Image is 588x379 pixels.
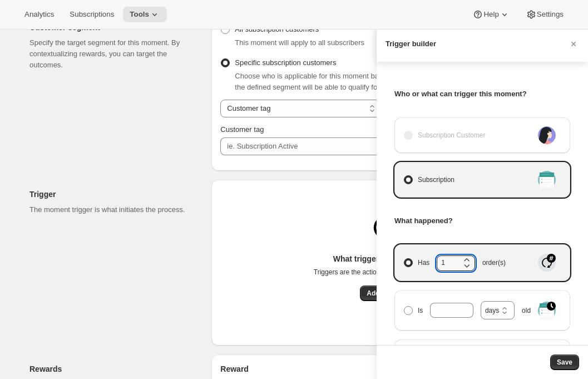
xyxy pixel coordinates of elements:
[394,215,570,227] h3: What happened?
[418,255,506,270] span: Has order(s)
[18,7,61,22] button: Analytics
[466,7,516,22] button: Help
[537,10,564,19] span: Settings
[70,10,114,19] span: Subscriptions
[519,7,570,22] button: Settings
[557,358,572,367] span: Save
[24,10,54,19] span: Analytics
[386,38,436,50] h3: Trigger builder
[418,130,485,141] span: Subscription Customer
[418,301,531,319] span: Is old
[394,88,570,100] h3: Who or what can trigger this moment?
[437,255,458,270] input: Hasorder(s)
[123,7,167,22] button: Tools
[550,355,579,370] button: Save
[418,174,454,185] span: Subscription
[63,7,121,22] button: Subscriptions
[483,10,498,19] span: Help
[568,38,579,50] button: Cancel
[430,303,457,317] input: Is old
[130,10,149,19] span: Tools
